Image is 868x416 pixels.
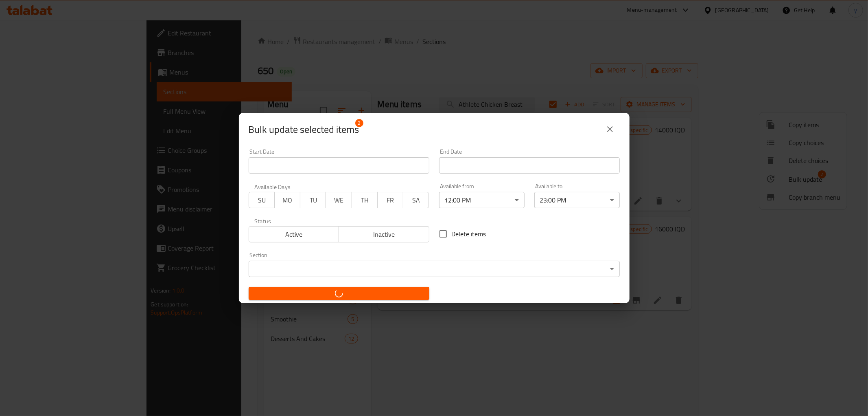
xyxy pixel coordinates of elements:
[278,194,297,206] span: MO
[249,123,359,136] span: Selected items count
[252,194,271,206] span: SU
[355,119,363,127] span: 2
[329,194,348,206] span: WE
[439,192,525,208] div: 12:00 PM
[252,229,336,240] span: Active
[377,192,403,208] button: FR
[342,229,426,240] span: Inactive
[403,192,429,208] button: SA
[381,194,400,206] span: FR
[326,192,352,208] button: WE
[355,194,374,206] span: TH
[249,261,620,277] div: ​
[534,192,620,208] div: 23:00 PM
[249,226,339,242] button: Active
[249,192,275,208] button: SU
[452,229,486,239] span: Delete items
[407,194,426,206] span: SA
[300,192,326,208] button: TU
[600,119,620,139] button: close
[274,192,300,208] button: MO
[339,226,429,242] button: Inactive
[352,192,378,208] button: TH
[304,194,323,206] span: TU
